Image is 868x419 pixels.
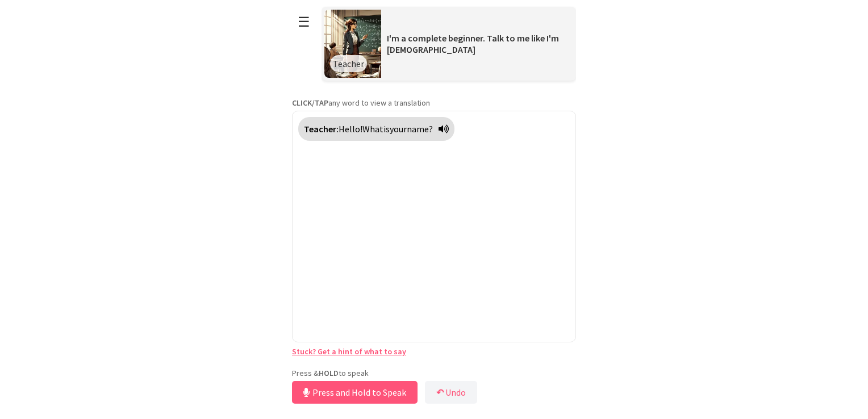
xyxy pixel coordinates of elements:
[324,10,381,78] img: Scenario Image
[407,123,433,135] span: name?
[383,123,390,135] span: is
[436,387,444,398] b: ↶
[298,117,454,141] div: Click to translate
[339,123,362,135] span: Hello!
[390,123,407,135] span: your
[292,381,418,404] button: Press and Hold to Speak
[292,368,576,378] p: Press & to speak
[292,7,316,36] button: ☰
[292,346,406,357] a: Stuck? Get a hint of what to say
[292,98,576,108] p: any word to view a translation
[425,381,477,404] button: ↶Undo
[387,32,559,55] span: I'm a complete beginner. Talk to me like I'm [DEMOGRAPHIC_DATA]
[362,123,383,135] span: What
[292,98,328,108] strong: CLICK/TAP
[333,58,364,69] span: Teacher
[304,123,339,135] strong: Teacher:
[319,368,339,378] strong: HOLD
